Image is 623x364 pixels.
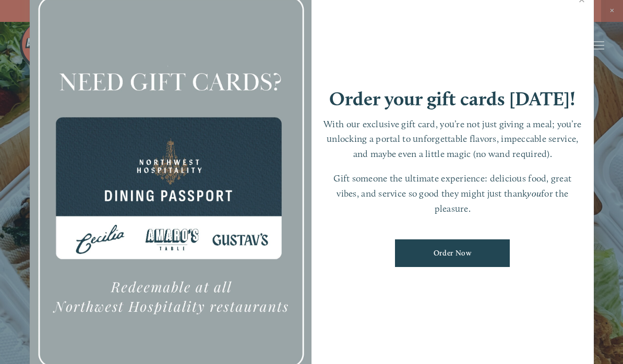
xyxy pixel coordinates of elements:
em: you [527,188,541,199]
p: With our exclusive gift card, you’re not just giving a meal; you’re unlocking a portal to unforge... [322,117,583,162]
h1: Order your gift cards [DATE]! [329,89,576,108]
p: Gift someone the ultimate experience: delicious food, great vibes, and service so good they might... [322,171,583,216]
a: Order Now [395,239,510,267]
